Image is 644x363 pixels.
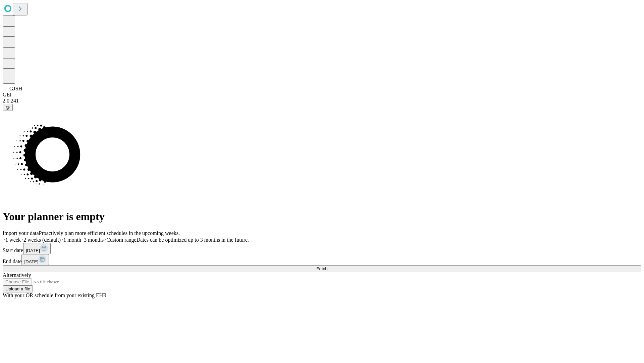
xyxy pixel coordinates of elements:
span: 2 weeks (default) [23,237,61,243]
div: 2.0.241 [3,98,641,104]
span: 3 months [84,237,104,243]
div: GEI [3,92,641,98]
span: Alternatively [3,272,31,278]
span: Dates can be optimized up to 3 months in the future. [137,237,249,243]
span: With your OR schedule from your existing EHR [3,292,107,298]
button: Fetch [3,265,641,272]
span: Custom range [106,237,136,243]
button: [DATE] [21,254,49,265]
span: 1 month [63,237,81,243]
h1: Your planner is empty [3,210,641,223]
button: [DATE] [23,243,51,254]
button: @ [3,104,13,111]
span: GJSH [9,86,22,91]
span: Proactively plan more efficient schedules in the upcoming weeks. [39,230,180,236]
span: @ [5,105,10,110]
span: Fetch [316,266,327,271]
div: End date [3,254,641,265]
button: Upload a file [3,285,33,292]
span: [DATE] [26,248,40,253]
div: Start date [3,243,641,254]
span: [DATE] [24,259,38,264]
span: 1 week [5,237,21,243]
span: Import your data [3,230,39,236]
